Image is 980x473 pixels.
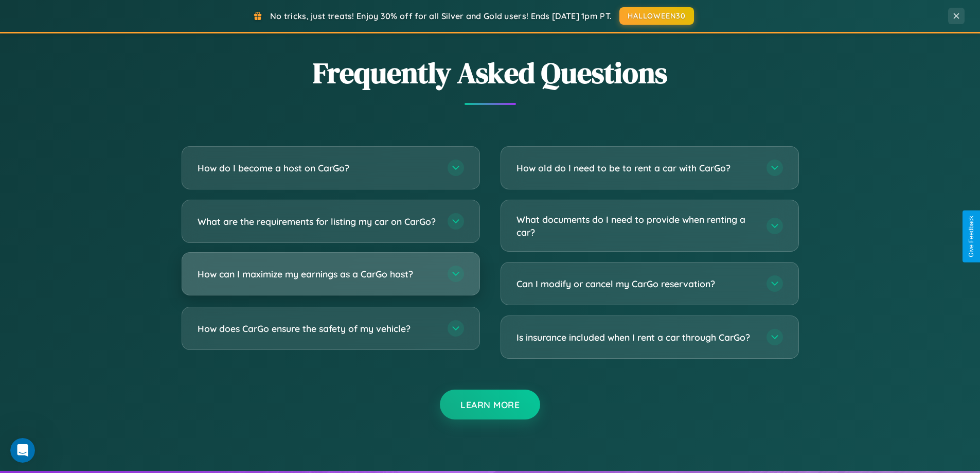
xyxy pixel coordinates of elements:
[182,53,799,93] h2: Frequently Asked Questions
[440,390,540,419] button: Learn More
[198,322,437,335] h3: How does CarGo ensure the safety of my vehicle?
[270,11,612,21] span: No tricks, just treats! Enjoy 30% off for all Silver and Gold users! Ends [DATE] 1pm PT.
[198,215,437,228] h3: What are the requirements for listing my car on CarGo?
[968,216,975,257] div: Give Feedback
[10,438,35,463] iframe: Intercom live chat
[619,7,694,25] button: HALLOWEEN30
[516,213,756,238] h3: What documents do I need to provide when renting a car?
[516,277,756,290] h3: Can I modify or cancel my CarGo reservation?
[516,331,756,344] h3: Is insurance included when I rent a car through CarGo?
[198,162,437,174] h3: How do I become a host on CarGo?
[198,268,437,281] h3: How can I maximize my earnings as a CarGo host?
[516,162,756,174] h3: How old do I need to be to rent a car with CarGo?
